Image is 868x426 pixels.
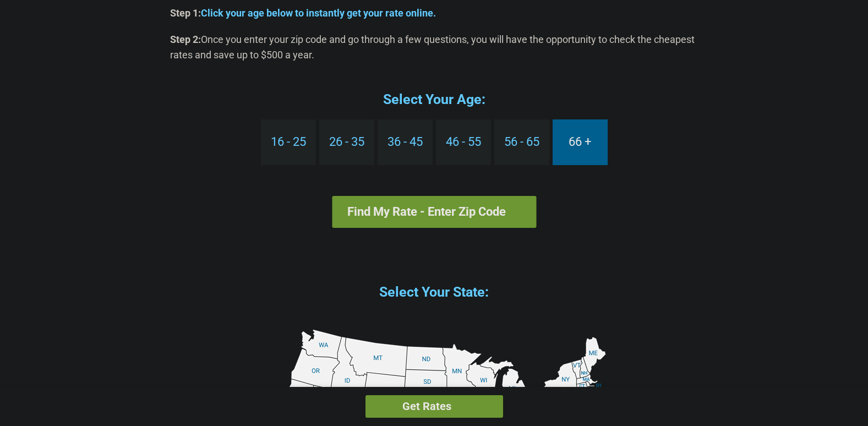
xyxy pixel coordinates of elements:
a: 36 - 45 [378,119,433,165]
h4: Select Your Age: [170,90,698,108]
a: 66 + [553,119,608,165]
a: Get Rates [365,395,503,418]
a: Find My Rate - Enter Zip Code [332,196,536,228]
a: 16 - 25 [261,119,316,165]
p: Once you enter your zip code and go through a few questions, you will have the opportunity to che... [170,32,698,63]
a: Click your age below to instantly get your rate online. [201,7,436,19]
b: Step 1: [170,7,201,19]
a: 46 - 55 [436,119,491,165]
a: 56 - 65 [494,119,549,165]
b: Step 2: [170,34,201,45]
h4: Select Your State: [170,283,698,301]
a: 26 - 35 [319,119,374,165]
